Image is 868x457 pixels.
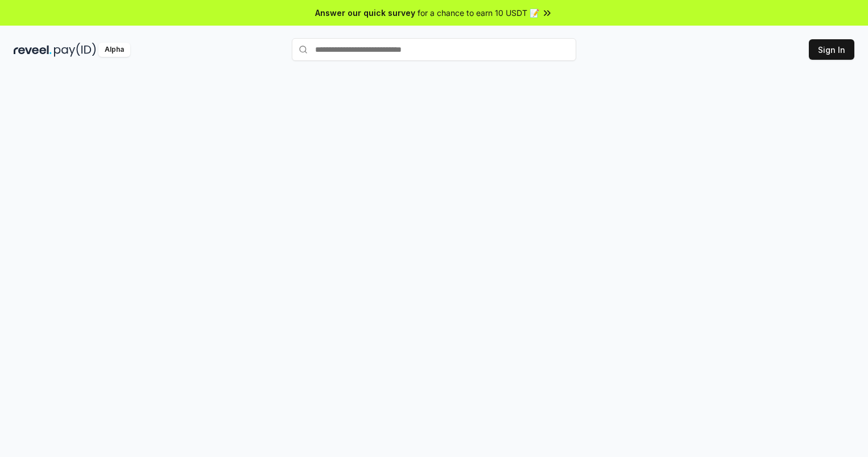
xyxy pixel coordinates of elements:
span: Answer our quick survey [315,7,415,19]
img: reveel_dark [14,43,52,57]
button: Sign In [809,39,854,60]
span: for a chance to earn 10 USDT 📝 [418,7,539,19]
img: pay_id [54,43,96,57]
div: Alpha [98,43,130,57]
